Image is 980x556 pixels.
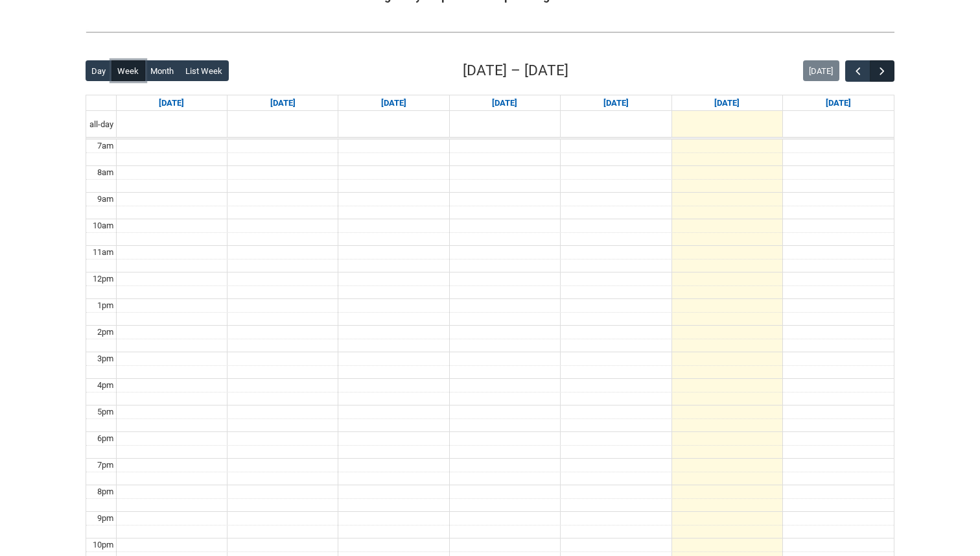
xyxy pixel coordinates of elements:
div: 11am [90,246,116,259]
button: Week [111,60,145,81]
div: 12pm [90,272,116,285]
button: Day [86,60,112,81]
a: Go to September 10, 2025 [489,95,520,111]
a: Go to September 9, 2025 [379,95,409,111]
a: Go to September 8, 2025 [268,95,298,111]
div: 7pm [95,459,116,472]
div: 1pm [95,299,116,312]
div: 3pm [95,352,116,365]
div: 10pm [90,538,116,551]
button: Next Week [870,60,894,82]
button: Previous Week [845,60,870,82]
div: 2pm [95,326,116,339]
div: 8pm [95,485,116,498]
div: 8am [95,166,116,179]
div: 7am [95,139,116,152]
div: 6pm [95,432,116,445]
h2: [DATE] – [DATE] [463,60,568,82]
a: Go to September 7, 2025 [156,95,187,111]
button: List Week [180,60,229,81]
a: Go to September 12, 2025 [712,95,742,111]
img: REDU_GREY_LINE [86,25,894,39]
div: 10am [90,219,116,232]
div: 9am [95,193,116,206]
button: [DATE] [803,60,839,81]
span: all-day [87,118,116,131]
button: Month [145,60,180,81]
a: Go to September 11, 2025 [601,95,631,111]
a: Go to September 13, 2025 [823,95,854,111]
div: 4pm [95,379,116,392]
div: 5pm [95,405,116,418]
div: 9pm [95,512,116,525]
